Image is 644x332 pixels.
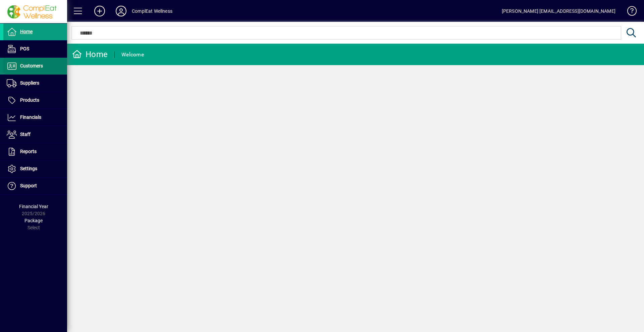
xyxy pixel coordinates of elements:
[20,80,39,86] span: Suppliers
[3,58,67,75] a: Customers
[20,29,33,34] span: Home
[20,97,39,103] span: Products
[89,5,110,17] button: Add
[3,126,67,143] a: Staff
[3,178,67,194] a: Support
[72,49,108,60] div: Home
[3,160,67,177] a: Settings
[110,5,132,17] button: Profile
[20,132,31,137] span: Staff
[3,41,67,57] a: POS
[20,183,37,188] span: Support
[20,46,29,51] span: POS
[20,149,37,154] span: Reports
[19,204,48,209] span: Financial Year
[132,6,172,16] div: ComplEat Wellness
[3,75,67,92] a: Suppliers
[622,1,636,23] a: Knowledge Base
[3,92,67,109] a: Products
[121,49,144,60] div: Welcome
[3,143,67,160] a: Reports
[502,6,615,16] div: [PERSON_NAME] [EMAIL_ADDRESS][DOMAIN_NAME]
[20,166,37,171] span: Settings
[20,63,43,68] span: Customers
[20,114,41,120] span: Financials
[3,109,67,126] a: Financials
[24,218,43,223] span: Package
